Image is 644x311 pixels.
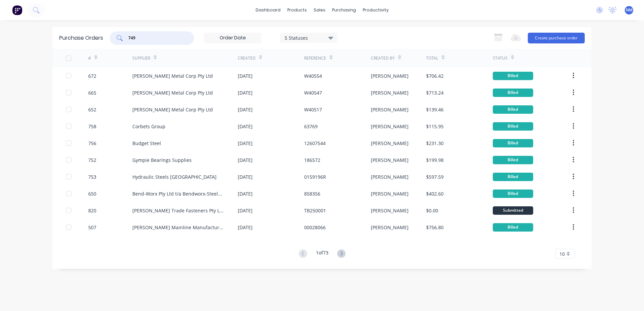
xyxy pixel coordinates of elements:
div: Gympie Bearings Supplies [132,157,192,164]
div: 756 [88,140,96,147]
div: Supplier [132,55,150,61]
div: $402.60 [426,190,444,197]
div: [DATE] [238,89,253,96]
span: NM [626,7,633,13]
div: 0159196R [304,173,326,180]
div: $231.30 [426,140,444,147]
div: [PERSON_NAME] [371,224,409,231]
div: Billed [493,173,533,181]
input: Order Date [204,33,261,43]
div: $756.80 [426,224,444,231]
div: [PERSON_NAME] [371,89,409,96]
div: 650 [88,190,96,197]
div: Submitted [493,206,533,215]
div: [DATE] [238,140,253,147]
div: products [284,5,310,15]
div: 753 [88,173,96,180]
div: $713.24 [426,89,444,96]
div: Billed [493,89,533,97]
div: [DATE] [238,190,253,197]
input: Search purchase orders... [128,35,184,41]
div: Purchase Orders [59,34,103,42]
div: W40554 [304,72,322,79]
div: [PERSON_NAME] [371,72,409,79]
div: Created By [371,55,395,61]
div: Corbets Group [132,123,165,130]
div: Billed [493,72,533,80]
div: [DATE] [238,224,253,231]
div: Budget Steel [132,140,161,147]
div: $199.98 [426,157,444,164]
div: Billed [493,156,533,164]
div: [PERSON_NAME] [371,123,409,130]
div: [DATE] [238,72,253,79]
span: 10 [559,250,565,257]
div: sales [310,5,329,15]
div: Status [493,55,508,61]
div: [PERSON_NAME] Metal Corp Pty Ltd [132,89,213,96]
div: [PERSON_NAME] Metal Corp Pty Ltd [132,106,213,113]
div: $706.42 [426,72,444,79]
div: TB250001 [304,207,326,214]
a: dashboard [252,5,284,15]
img: Factory [12,5,22,15]
div: 5 Statuses [285,34,333,41]
div: 186572 [304,157,320,164]
div: 12607544 [304,140,326,147]
div: 672 [88,72,96,79]
div: [DATE] [238,173,253,180]
div: $139.46 [426,106,444,113]
div: [DATE] [238,157,253,164]
div: [PERSON_NAME] Mainline Manufacturing Pty Ltd [132,224,224,231]
div: productivity [359,5,392,15]
div: purchasing [329,5,359,15]
div: Billed [493,105,533,114]
div: 820 [88,207,96,214]
div: [PERSON_NAME] Metal Corp Pty Ltd [132,72,213,79]
div: 752 [88,157,96,164]
div: [PERSON_NAME] [371,106,409,113]
div: [DATE] [238,106,253,113]
div: Billed [493,122,533,131]
div: 665 [88,89,96,96]
div: [DATE] [238,123,253,130]
div: Billed [493,223,533,232]
div: Billed [493,189,533,198]
div: 507 [88,224,96,231]
div: Bend-Worx Pty Ltd t/a Bendworx-Steelpro [132,190,224,197]
div: W40547 [304,89,322,96]
div: Reference [304,55,326,61]
div: Hydraulic Steels [GEOGRAPHIC_DATA] [132,173,217,180]
div: # [88,55,91,61]
div: Created [238,55,256,61]
div: [PERSON_NAME] [371,157,409,164]
div: W40517 [304,106,322,113]
div: [DATE] [238,207,253,214]
div: 652 [88,106,96,113]
button: Create purchase order [528,33,585,43]
div: 858356 [304,190,320,197]
div: [PERSON_NAME] Trade Fasteners Pty Ltd [132,207,224,214]
div: $115.95 [426,123,444,130]
div: [PERSON_NAME] [371,190,409,197]
div: 1 of 73 [316,249,328,259]
div: [PERSON_NAME] [371,140,409,147]
div: $0.00 [426,207,438,214]
div: [PERSON_NAME] [371,173,409,180]
div: $597.59 [426,173,444,180]
div: 00028066 [304,224,326,231]
div: [PERSON_NAME] [371,207,409,214]
div: 758 [88,123,96,130]
div: Total [426,55,438,61]
div: Billed [493,139,533,147]
div: 63769 [304,123,318,130]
